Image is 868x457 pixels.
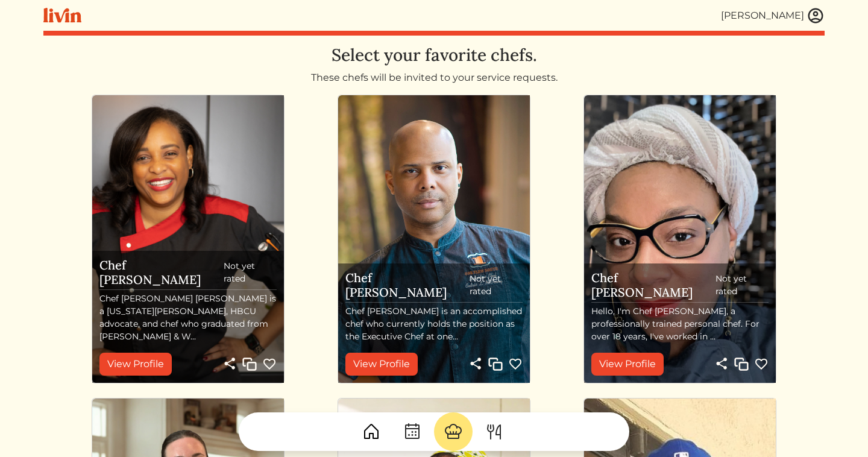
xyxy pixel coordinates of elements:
p: Chef [PERSON_NAME] is an accomplished chef who currently holds the position as the Executive Chef... [345,305,523,343]
img: House-9bf13187bcbb5817f509fe5e7408150f90897510c4275e13d0d5fca38e0b5951.svg [362,422,381,441]
img: heart_no_fill_cream-bf0f9dd4bfc53cc2de9d895c6d18ce3ca016fc068aa4cca38b9920501db45bb9.svg [508,357,523,371]
img: ForkKnife-55491504ffdb50bab0c1e09e7649658475375261d09fd45db06cec23bce548bf.svg [485,422,504,441]
img: heart_no_fill_cream-bf0f9dd4bfc53cc2de9d895c6d18ce3ca016fc068aa4cca38b9920501db45bb9.svg [754,357,769,371]
img: heart_no_fill_cream-bf0f9dd4bfc53cc2de9d895c6d18ce3ca016fc068aa4cca38b9920501db45bb9.svg [262,357,277,371]
h5: Chef [PERSON_NAME] [591,271,715,300]
span: Not yet rated [715,273,769,298]
span: Not yet rated [224,260,277,285]
img: ChefHat-a374fb509e4f37eb0702ca99f5f64f3b6956810f32a249b33092029f8484b388.svg [444,422,463,441]
img: user_account-e6e16d2ec92f44fc35f99ef0dc9cddf60790bfa021a6ecb1c896eb5d2907b31c.svg [807,7,825,25]
img: Copy link to profile [734,357,749,371]
div: [PERSON_NAME] [721,8,804,23]
h3: Select your favorite chefs. [51,45,817,66]
div: These chefs will be invited to your service requests. [51,71,817,85]
img: Copy link to profile [488,357,503,371]
img: CalendarDots-5bcf9d9080389f2a281d69619e1c85352834be518fbc73d9501aef674afc0d57.svg [403,422,422,441]
p: Chef [PERSON_NAME] [PERSON_NAME] is a [US_STATE][PERSON_NAME], HBCU advocate, and chef who gradua... [99,292,277,343]
p: Hello, I'm Chef [PERSON_NAME], a professionally trained personal chef. For over 18 years, I've wo... [591,305,769,343]
a: View Profile [99,353,172,376]
img: share-light-8df865c3ed655fe057401550c46c3e2ced4b90b5ae989a53fdbb116f906c45e5.svg [714,356,729,371]
a: View Profile [591,353,664,376]
a: View Profile [345,353,418,376]
img: livin-logo-a0d97d1a881af30f6274990eb6222085a2533c92bbd1e4f22c21b4f0d0e3210c.svg [43,8,81,23]
img: Chef Cedric [338,95,530,383]
span: Not yet rated [470,273,523,298]
h5: Chef [PERSON_NAME] [99,258,224,287]
img: Chef Brittini [92,95,284,383]
h5: Chef [PERSON_NAME] [345,271,470,300]
img: share-light-8df865c3ed655fe057401550c46c3e2ced4b90b5ae989a53fdbb116f906c45e5.svg [468,356,483,371]
img: share-light-8df865c3ed655fe057401550c46c3e2ced4b90b5ae989a53fdbb116f906c45e5.svg [222,356,237,371]
img: Copy link to profile [242,357,257,371]
img: Chef Chana [584,95,776,383]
